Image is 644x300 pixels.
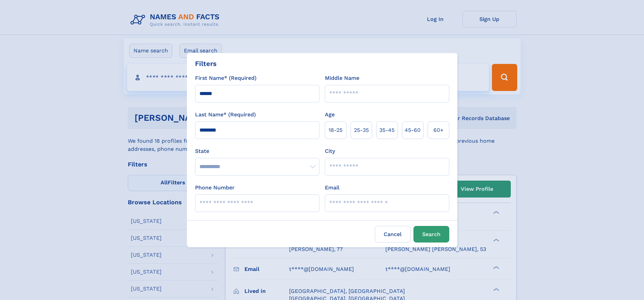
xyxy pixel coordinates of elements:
label: State [195,147,319,155]
label: Cancel [375,226,411,243]
span: 25‑35 [354,126,369,134]
label: Age [325,111,335,119]
label: Email [325,184,339,192]
label: Middle Name [325,74,359,82]
label: First Name* (Required) [195,74,257,82]
button: Search [413,226,449,243]
span: 35‑45 [379,126,395,134]
span: 60+ [433,126,444,134]
label: City [325,147,335,155]
span: 18‑25 [329,126,342,134]
label: Last Name* (Required) [195,111,256,119]
span: 45‑60 [405,126,421,134]
div: Filters [195,59,217,69]
label: Phone Number [195,184,235,192]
